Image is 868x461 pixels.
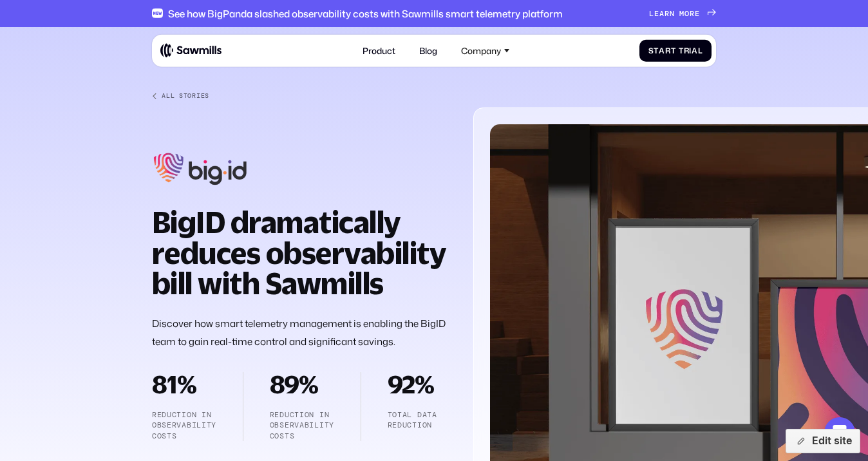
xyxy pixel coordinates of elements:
[679,46,684,55] span: T
[413,39,444,62] a: Blog
[665,9,670,18] span: r
[455,39,516,62] div: Company
[152,372,217,397] h2: 81%
[824,417,855,448] div: Open Intercom Messenger
[684,46,690,55] span: r
[659,9,665,18] span: a
[648,46,654,55] span: S
[388,372,453,397] h2: 92%
[649,9,654,18] span: L
[684,9,690,18] span: o
[461,45,501,55] div: Company
[698,46,703,55] span: l
[654,46,659,55] span: t
[168,8,563,19] div: See how BigPanda slashed observability costs with Sawmills smart telemetry platform
[639,39,712,61] a: StartTrial
[270,372,335,397] h2: 89%
[388,409,453,431] p: TOTAL DATA REDUCTION
[665,46,671,55] span: r
[152,205,446,300] strong: BigID dramatically reduces observability bill with Sawmills
[659,46,665,55] span: a
[654,9,659,18] span: e
[152,409,217,442] p: Reduction in observability costs
[152,92,453,100] a: All Stories
[162,92,209,100] div: All Stories
[692,46,698,55] span: a
[695,9,700,18] span: e
[356,39,402,62] a: Product
[689,46,692,55] span: i
[690,9,695,18] span: r
[270,409,335,442] p: Reduction in observability costs
[786,429,860,453] button: Edit site
[671,46,676,55] span: t
[152,315,453,350] p: Discover how smart telemetry management is enabling the BigID team to gain real-time control and ...
[679,9,684,18] span: m
[670,9,675,18] span: n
